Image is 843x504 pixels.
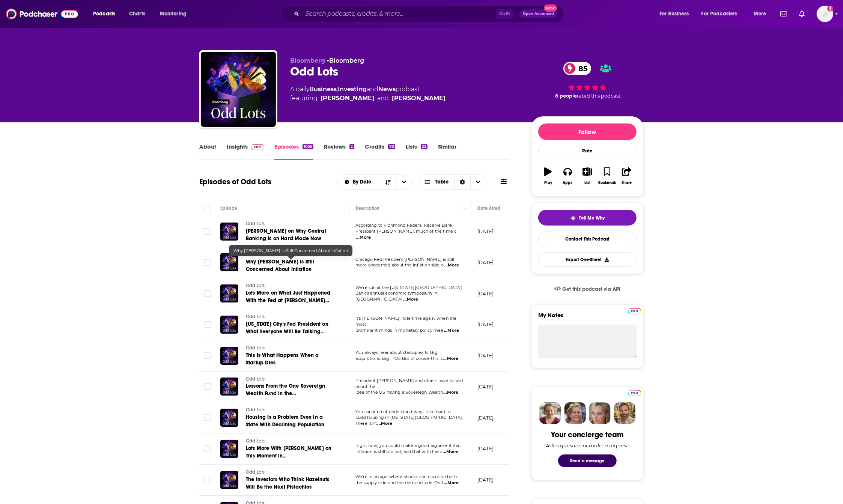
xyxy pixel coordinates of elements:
img: Odd Lots [201,52,276,127]
span: By Date [353,179,374,185]
div: Rate [538,143,637,158]
a: Why [PERSON_NAME] Is Still Concerned About Inflation [246,258,336,273]
span: Toggle select row [204,228,211,235]
span: Open Advanced [523,12,554,16]
button: open menu [338,179,380,185]
span: Bank's annual economic symposium in [GEOGRAPHIC_DATA] [355,290,437,302]
span: Ctrl K [496,9,513,19]
a: Reviews2 [324,143,354,160]
span: prominent minds in monetary policy mee [355,328,444,333]
a: Joe Weisenthal [392,94,446,103]
div: Date Aired [477,204,500,213]
span: President [PERSON_NAME], much of the time c [355,229,456,234]
span: Monitoring [160,9,187,19]
a: Tracy Alloway [321,94,374,103]
span: rated this podcast [577,93,621,99]
button: open menu [88,8,125,20]
button: open menu [697,8,748,20]
a: Odd Lots [246,469,336,476]
div: Share [622,181,632,185]
a: Contact This Podcast [538,232,637,246]
span: ...More [443,356,458,362]
p: [DATE] [477,415,494,421]
span: Odd Lots [246,407,265,412]
img: User Profile [817,6,833,22]
span: Toggle select row [204,259,211,266]
span: Odd Lots [246,345,265,351]
div: Sort Direction [455,175,470,189]
a: Similar [438,143,456,160]
div: Ask a question or make a request. [546,442,629,448]
a: News [378,86,396,93]
span: Why [PERSON_NAME] Is Still Concerned About Inflation [246,259,314,272]
span: Lessons From the One Sovereign Wealth Fund in the [GEOGRAPHIC_DATA] [246,383,325,404]
a: Housing Is a Problem Even in a State With Declining Population [246,414,336,429]
span: ...More [443,449,458,455]
span: [PERSON_NAME] on Why Central Banking Is on Hard Mode Now [246,228,326,242]
h2: Choose List sort [337,175,412,190]
a: Credits78 [365,143,395,160]
span: According to Richmond Federal Reserve Bank [355,223,453,228]
button: Column Actions [461,204,470,213]
span: Toggle select row [204,414,211,421]
label: My Notes [538,311,637,325]
span: Lots More With [PERSON_NAME] on This Moment in [GEOGRAPHIC_DATA] [246,445,331,466]
a: About [199,143,216,160]
a: [US_STATE] City's Fed President on What Everyone Will Be Talking About at [PERSON_NAME][GEOGRAPHI... [246,320,336,335]
button: Send a message [558,454,617,467]
img: Podchaser Pro [628,308,641,314]
a: Odd Lots [246,407,336,414]
img: Barbara Profile [564,402,586,424]
a: Show notifications dropdown [796,8,808,20]
h2: Choose View [418,175,486,190]
div: 78 [388,144,395,149]
span: More [754,9,766,19]
button: Apps [558,162,577,190]
a: Lots More With [PERSON_NAME] on This Moment in [GEOGRAPHIC_DATA] [246,445,336,460]
img: Sydney Profile [539,402,561,424]
span: Toggle select row [204,477,211,483]
a: Lists22 [406,143,428,160]
span: Chicago Fed President [PERSON_NAME] is still [355,257,455,262]
img: Podchaser Pro [628,390,641,396]
button: Show profile menu [817,6,833,22]
span: Toggle select row [204,383,211,390]
button: open menu [654,8,698,20]
button: tell me why sparkleTell Me Why [538,210,637,226]
div: Bookmark [598,181,616,185]
span: Odd Lots [246,221,265,226]
button: List [578,162,597,190]
span: You can kind of understand why it's so hard to [355,409,451,414]
p: [DATE] [477,445,494,452]
a: Lessons From the One Sovereign Wealth Fund in the [GEOGRAPHIC_DATA] [246,382,336,397]
p: [DATE] [477,228,494,235]
span: Toggle select row [204,445,211,452]
img: Jon Profile [614,402,635,424]
a: Business [309,86,337,93]
span: Logged in as angelahattar [817,6,833,22]
span: Right now, you could make a good argument that [355,443,461,448]
p: [DATE] [477,321,494,328]
span: President [PERSON_NAME] and others have talked about the [355,378,463,389]
span: Toggle select row [204,352,211,359]
h1: Episodes of Odd Lots [199,177,271,187]
p: [DATE] [477,259,494,266]
img: Podchaser - Follow, Share and Rate Podcasts [6,7,78,21]
a: The Investors Who Think Hazelnuts Will Be the Next Pistachios [246,476,336,491]
span: ...More [444,328,459,334]
button: Export One-Sheet [538,252,637,267]
a: Get this podcast via API [548,280,626,298]
div: Play [544,181,552,185]
span: We're still at the [US_STATE][GEOGRAPHIC_DATA] [355,285,462,290]
button: Bookmark [597,162,617,190]
span: Housing Is a Problem Even in a State With Declining Population [246,414,324,428]
span: • [327,57,364,64]
a: 85 [563,62,591,75]
div: 85 6 peoplerated this podcast [531,57,644,104]
span: Podcasts [93,9,115,19]
div: List [584,181,590,185]
img: Jules Profile [589,402,611,424]
p: [DATE] [477,477,494,483]
span: This Is What Happens When a Startup Dies [246,352,319,366]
